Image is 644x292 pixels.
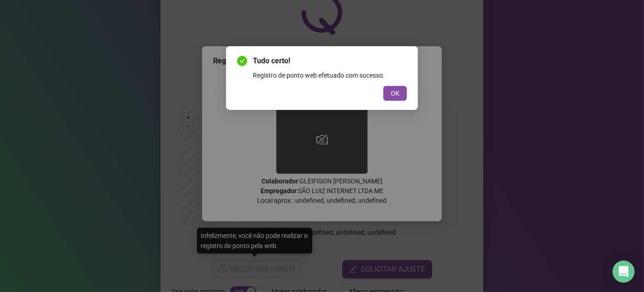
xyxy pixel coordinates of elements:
span: OK [391,88,400,98]
button: OK [383,86,407,101]
span: check-circle [237,56,247,66]
div: Open Intercom Messenger [613,261,635,283]
span: Tudo certo! [253,55,407,67]
div: Registro de ponto web efetuado com sucesso. [253,70,407,80]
